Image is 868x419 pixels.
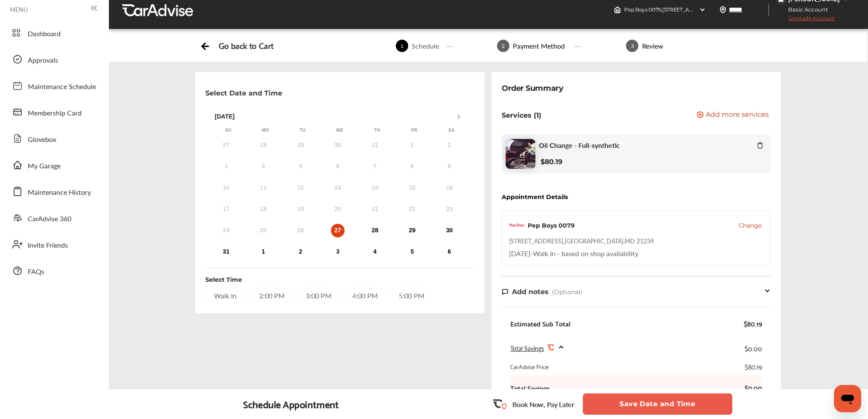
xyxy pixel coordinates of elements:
div: Walk In [205,288,245,303]
div: Not available Tuesday, July 29th, 2025 [294,139,307,152]
div: Not available Saturday, August 16th, 2025 [442,181,456,195]
div: Not available Friday, August 8th, 2025 [405,160,419,173]
div: Payment Method [509,41,568,51]
span: 1 [396,40,408,52]
p: Services (1) [502,111,541,119]
div: Choose Wednesday, September 3rd, 2025 [331,245,345,259]
div: Not available Wednesday, August 6th, 2025 [331,160,345,173]
div: $0.00 [745,342,762,354]
div: Not available Wednesday, July 30th, 2025 [331,139,345,152]
div: Not available Tuesday, August 5th, 2025 [294,160,307,173]
div: Not available Saturday, August 9th, 2025 [442,160,456,173]
div: Choose Saturday, August 30th, 2025 [442,224,456,237]
span: CarAdvise 360 [28,214,71,225]
div: Not available Thursday, August 7th, 2025 [368,160,382,173]
img: oil-change-thumb.jpg [506,139,535,169]
a: Maintenance History [8,180,100,202]
a: Invite Friends [8,233,100,255]
div: Not available Monday, August 11th, 2025 [257,181,270,195]
div: Select Time [205,275,242,284]
div: Not available Friday, August 22nd, 2025 [405,202,419,216]
div: Su [224,127,233,133]
div: Choose Tuesday, September 2nd, 2025 [294,245,307,259]
span: Upgrade Account [776,15,835,26]
button: Next Month [458,114,464,120]
a: FAQs [8,260,100,282]
img: header-down-arrow.9dd2ce7d.svg [699,6,706,13]
div: [DATE] [210,113,470,120]
img: note-icon.db9493fa.svg [502,288,509,295]
span: My Garage [28,161,61,172]
div: Not available Tuesday, August 12th, 2025 [294,181,307,195]
div: Not available Wednesday, August 20th, 2025 [331,202,345,216]
div: Not available Sunday, July 27th, 2025 [219,139,233,152]
div: Not available Friday, August 1st, 2025 [405,139,419,152]
div: Walk In - based on shop availability [509,249,638,258]
div: We [336,127,344,133]
div: CarAdvise Price [510,362,549,371]
p: Book Now, Pay Later [512,399,574,409]
div: Not available Saturday, August 2nd, 2025 [442,139,456,152]
div: Fr [410,127,418,133]
span: Glovebox [28,134,56,145]
span: Approvals [28,55,58,66]
div: Not available Saturday, August 23rd, 2025 [442,202,456,216]
div: $80.19 [745,362,762,371]
div: Choose Wednesday, August 27th, 2025 [331,224,345,237]
img: logo-pepboys.png [509,218,524,233]
div: Choose Monday, September 1st, 2025 [257,245,270,259]
div: Choose Friday, August 29th, 2025 [405,224,419,237]
div: Choose Thursday, September 4th, 2025 [368,245,382,259]
a: My Garage [8,154,100,176]
a: CarAdvise 360 [8,207,100,229]
span: FAQs [28,266,44,277]
img: header-divider.bc55588e.svg [768,3,769,16]
div: $80.19 [744,319,762,328]
button: Add more services [697,111,769,119]
a: Glovebox [8,127,100,150]
b: $80.19 [541,158,562,166]
div: Not available Monday, August 18th, 2025 [257,202,270,216]
div: Pep Boys 0079 [528,221,575,230]
div: Not available Monday, August 4th, 2025 [257,160,270,173]
span: Oil Change - Full-synthetic [539,141,620,149]
b: Total Savings [510,384,550,392]
div: Not available Sunday, August 24th, 2025 [219,224,233,237]
div: Th [373,127,381,133]
a: Approvals [8,48,100,70]
span: - [530,249,533,258]
span: [DATE] [509,249,530,258]
a: Add more services [697,111,771,119]
img: header-home-logo.8d720a4f.svg [614,6,621,13]
a: Membership Card [8,101,100,123]
div: Choose Thursday, August 28th, 2025 [368,224,382,237]
div: Schedule Appointment [243,398,339,410]
div: 3:00 PM [298,288,338,303]
button: Save Date and Time [583,393,732,415]
iframe: Button to launch messaging window [834,385,861,412]
img: location_vector.a44bc228.svg [719,6,726,13]
span: Maintenance Schedule [28,81,96,92]
div: Not available Thursday, August 21st, 2025 [368,202,382,216]
span: (Optional) [552,288,582,296]
span: Invite Friends [28,240,68,251]
div: 5:00 PM [392,288,431,303]
div: Not available Wednesday, August 13th, 2025 [331,181,345,195]
span: Basic Account [777,5,834,14]
span: Dashboard [28,29,61,40]
div: Not available Sunday, August 10th, 2025 [219,181,233,195]
div: [STREET_ADDRESS] , [GEOGRAPHIC_DATA] , MD 21234 [509,237,654,245]
span: 3 [626,40,638,52]
div: Order Summary [502,82,563,94]
span: MENU [10,6,28,13]
div: Not available Monday, August 25th, 2025 [257,224,270,237]
p: Select Date and Time [205,89,282,97]
button: Change [739,221,762,230]
div: Choose Saturday, September 6th, 2025 [442,245,456,259]
div: 4:00 PM [345,288,385,303]
div: Not available Friday, August 15th, 2025 [405,181,419,195]
div: Choose Friday, September 5th, 2025 [405,245,419,259]
div: Not available Sunday, August 3rd, 2025 [219,160,233,173]
a: Maintenance Schedule [8,75,100,97]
